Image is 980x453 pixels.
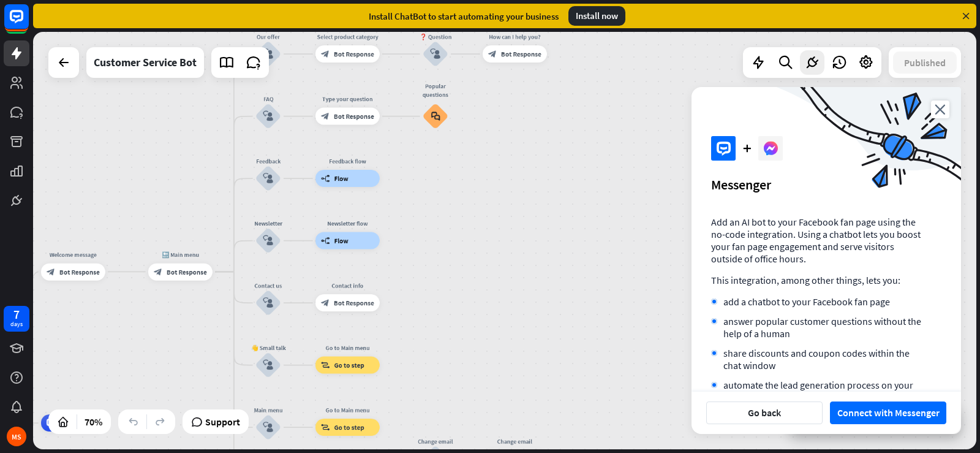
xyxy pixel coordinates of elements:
div: Customer Service Bot [94,47,197,78]
div: MS [7,427,26,446]
i: builder_tree [321,237,330,245]
i: block_goto [321,423,330,432]
i: block_user_input [263,111,273,121]
div: 👋 Small talk [243,344,294,352]
i: block_user_input [263,49,273,59]
i: block_bot_response [488,50,497,58]
span: Go to step [334,361,364,370]
span: Flow [334,174,349,183]
div: Welcome message [34,250,111,259]
span: Bot Response [334,299,374,307]
div: Contact info [309,281,386,290]
span: Support [205,412,240,432]
li: share discounts and coupon codes within the chat window [711,347,922,371]
p: This integration, among other things, lets you: [711,274,922,286]
i: block_goto [321,361,330,370]
i: plus [743,145,751,152]
div: 70% [81,412,106,432]
div: 🔙 Main menu [141,250,219,259]
li: automate the lead generation process on your fan page [711,379,922,403]
div: Install ChatBot to start automating your business [369,10,559,22]
div: FAQ [243,95,294,104]
i: close [931,101,949,118]
li: answer popular customer questions without the help of a human [711,315,922,340]
div: Main menu [243,406,294,414]
div: Change email [476,437,553,446]
i: block_bot_response [47,267,55,276]
a: 7 days [4,306,29,332]
button: Connect with Messenger [830,402,946,424]
div: Newsletter flow [309,219,386,228]
div: Feedback [243,157,294,166]
button: Go back [706,402,823,424]
i: block_user_input [263,422,273,433]
p: Add an AI bot to your Facebook fan page using the no-code integration. Using a chatbot lets you b... [711,216,922,265]
span: Bot Response [501,50,541,58]
div: Change email [410,437,461,446]
div: How can I help you? [476,32,553,41]
div: 7 [13,309,20,320]
i: block_bot_response [321,299,330,307]
span: Bot Response [167,267,207,276]
i: block_user_input [263,298,273,308]
i: block_bot_response [321,112,330,121]
div: Select product category [309,32,386,41]
span: Flow [334,237,349,245]
div: Popular questions [416,82,454,99]
div: Messenger [711,176,941,193]
span: Go to step [334,423,364,432]
i: block_user_input [263,360,273,370]
i: builder_tree [321,174,330,183]
div: Go to Main menu [309,344,386,352]
button: Published [893,51,957,74]
i: block_bot_response [321,50,330,58]
div: days [10,320,23,329]
i: block_faq [431,112,440,121]
span: Bot Response [334,112,374,121]
button: Open LiveChat chat widget [10,5,47,42]
div: Newsletter [243,219,294,228]
i: block_bot_response [154,267,162,276]
div: Go to Main menu [309,406,386,414]
div: Feedback flow [309,157,386,166]
span: Bot Response [59,267,100,276]
i: block_user_input [263,235,273,246]
div: Type your question [309,95,386,104]
span: Bot Response [334,50,374,58]
i: block_user_input [263,173,273,184]
i: block_user_input [430,49,440,59]
div: ❓ Question [410,32,461,41]
div: Install now [568,6,625,26]
div: Contact us [243,281,294,290]
div: Our offer [243,32,294,41]
li: add a chatbot to your Facebook fan page [711,295,922,308]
